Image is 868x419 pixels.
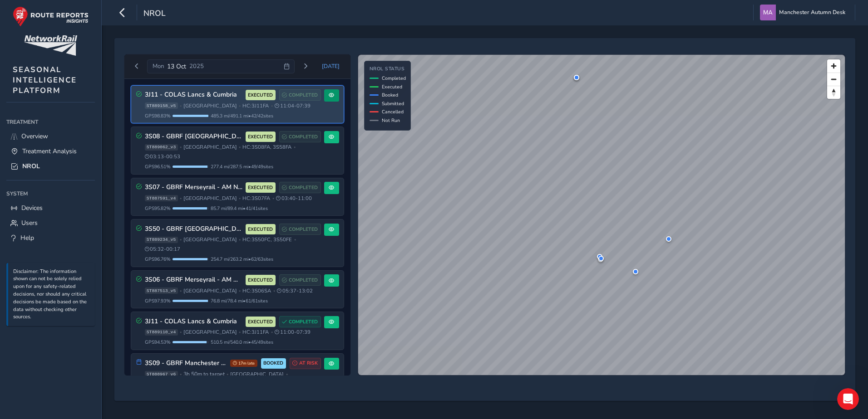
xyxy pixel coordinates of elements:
button: Send us a message [42,239,140,257]
img: customer logo [24,35,77,56]
h3: 3S09 - GBRF Manchester West/[GEOGRAPHIC_DATA] [145,360,227,367]
span: COMPLETED [289,92,318,99]
span: AT RISK [299,360,318,367]
span: • [180,145,182,150]
span: EXECUTED [248,318,273,326]
span: GPS 96.51 % [145,163,171,170]
span: • [273,288,275,293]
span: ST889234_v5 [145,237,178,243]
span: EXECUTED [248,133,273,141]
button: Previous day [129,61,144,72]
h4: NROL Status [370,66,406,72]
span: Submitted [382,100,404,107]
span: 254.7 mi / 263.2 mi • 62 / 63 sites [211,256,273,263]
span: HC: 3S50FC, 3S50FE [242,236,292,243]
span: • [239,288,241,293]
span: COMPLETED [289,184,318,191]
span: 17m late [230,360,257,367]
span: 05:32 - 00:17 [145,246,181,253]
span: EXECUTED [248,184,273,191]
span: 11:00 - 07:39 [275,329,311,336]
span: Users [21,219,38,227]
span: GPS 96.76 % [145,256,171,263]
div: Route-Reports [32,41,77,50]
img: rr logo [13,6,89,27]
span: [GEOGRAPHIC_DATA] [183,195,237,202]
span: COMPLETED [289,318,318,326]
span: Cancelled [382,108,404,115]
span: HC: 3S06SA [242,287,271,294]
span: EXECUTED [248,277,273,284]
span: ST889158_v5 [145,102,178,109]
span: ST889110_v4 [145,329,178,336]
span: GPS 97.93 % [145,297,171,304]
span: EXECUTED [248,92,273,99]
img: diamond-layout [760,5,776,20]
span: NROL [22,162,40,171]
div: System [6,187,95,200]
span: [GEOGRAPHIC_DATA] [183,236,237,243]
button: Zoom in [827,59,840,73]
span: GPS 95.82 % [145,205,171,212]
span: BOOKED [263,360,283,367]
span: • [271,330,273,335]
span: SEASONAL INTELLIGENCE PLATFORM [13,64,77,96]
span: • [180,103,182,108]
span: • [180,372,182,377]
h3: 3S50 - GBRF [GEOGRAPHIC_DATA] [145,225,242,233]
a: Overview [6,129,95,144]
span: • [271,103,273,108]
span: Completed [382,75,406,82]
span: Treatment Analysis [22,147,77,156]
span: • [227,372,228,377]
span: ST887513_v5 [145,287,178,294]
h3: 3J11 - COLAS Lancs & Cumbria [145,91,242,99]
span: • [180,237,182,242]
span: 510.5 mi / 540.0 mi • 45 / 49 sites [211,339,273,346]
span: [DATE] [322,63,340,70]
span: HC: 3S07FA [242,195,270,202]
span: • [294,237,296,242]
span: Help [20,234,34,242]
span: [GEOGRAPHIC_DATA] [183,329,237,336]
span: 03:13 - 00:53 [145,153,181,160]
a: Users [6,215,95,230]
span: 3h 50m to target [183,370,225,378]
div: Close [159,4,176,20]
span: GPS 94.53 % [145,339,171,346]
span: HC: 3J11FA [242,329,269,336]
span: ST887591_v4 [145,195,178,201]
span: 11:04 - 07:39 [275,102,311,109]
span: • [286,372,288,377]
h1: Messages [67,4,116,19]
a: Help [6,230,95,245]
a: NROL [6,159,95,174]
iframe: Intercom live chat [837,388,859,410]
button: Help [91,283,182,319]
h3: 3S08 - GBRF [GEOGRAPHIC_DATA]/[GEOGRAPHIC_DATA] [145,133,242,141]
span: • [239,237,241,242]
span: Booked [382,92,398,98]
a: Devices [6,200,95,215]
span: • [239,145,241,150]
span: EXECUTED [248,226,273,233]
span: [GEOGRAPHIC_DATA] [183,144,237,151]
span: 05:37 - 13:02 [277,287,313,294]
span: Hey Manchester 👋 Welcome to the Route Reports Insights Platform. Take a look around! If you have ... [32,32,592,39]
span: ST888967_v6 [145,371,178,377]
span: 2025 [189,62,204,70]
span: HC: 3S08FA, 3S58FA [242,144,291,151]
span: Help [129,306,143,312]
button: Manchester Autumn Desk [760,5,848,20]
span: • [180,288,182,293]
span: [GEOGRAPHIC_DATA] [230,371,284,378]
div: Profile image for Route-Reports [10,32,29,50]
p: Disclaimer: The information shown can not be solely relied upon for any safety-related decisions,... [13,268,90,322]
button: Zoom out [827,73,840,86]
h3: 3J11 - COLAS Lancs & Cumbria [145,318,242,326]
h3: 3S06 - GBRF Merseyrail - AM Wirral [145,276,242,284]
div: Treatment [6,115,95,129]
span: • [180,330,182,335]
span: • [180,196,182,201]
span: • [239,103,241,108]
